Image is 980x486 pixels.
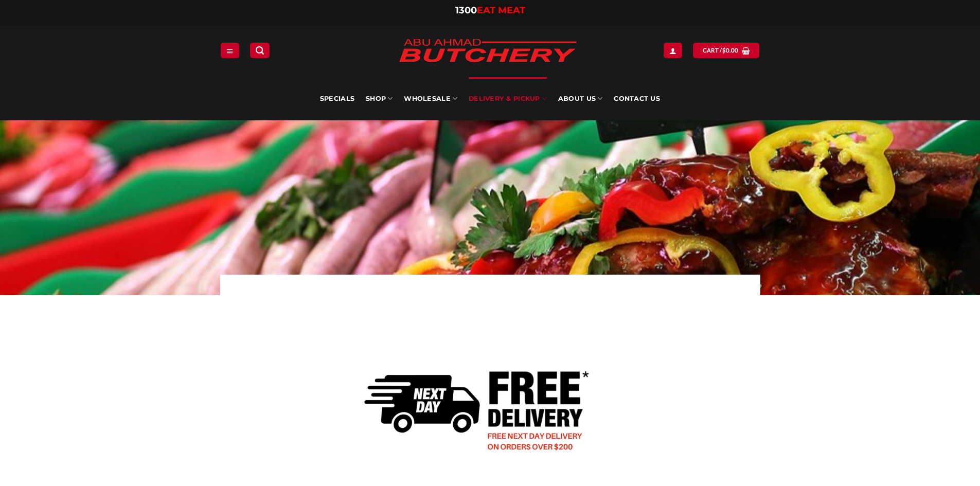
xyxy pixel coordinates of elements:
[366,77,393,120] a: SHOP
[221,43,239,58] a: Menu
[320,77,354,120] a: Specials
[404,77,457,120] a: Wholesale
[614,77,660,120] a: Contact Us
[390,32,585,71] img: Abu Ahmad Butchery
[250,43,270,58] a: Search
[455,5,477,16] span: 1300
[722,47,739,53] bdi: 0.00
[722,46,726,55] span: $
[469,77,547,120] a: Delivery & Pickup
[455,5,525,16] a: 1300EAT MEAT
[477,5,525,16] span: EAT MEAT
[664,43,682,58] a: Login
[703,46,739,55] span: Cart /
[558,77,602,120] a: About Us
[693,43,759,58] a: View cart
